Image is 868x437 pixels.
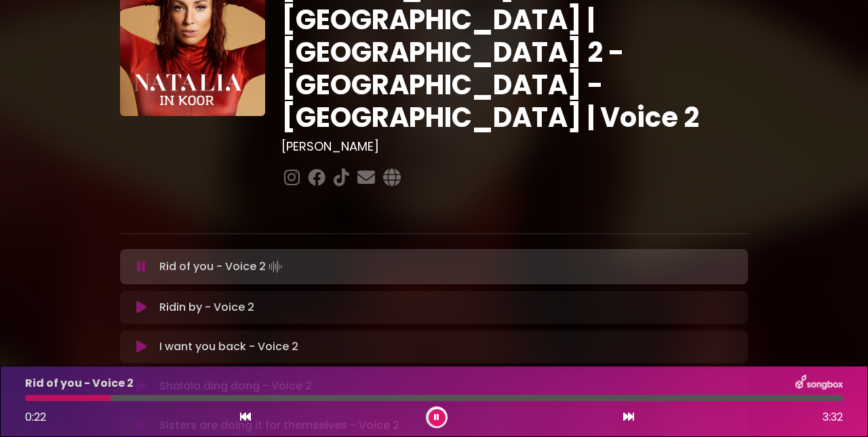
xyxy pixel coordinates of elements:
img: songbox-logo-white.png [795,375,843,392]
p: I want you back - Voice 2 [159,339,298,355]
img: waveform4.gif [266,257,285,276]
p: Rid of you - Voice 2 [25,375,134,392]
p: Ridin by - Voice 2 [159,299,254,316]
span: 3:32 [823,409,843,425]
h3: [PERSON_NAME] [281,139,749,154]
span: 0:22 [25,409,46,425]
p: Rid of you - Voice 2 [159,257,285,276]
